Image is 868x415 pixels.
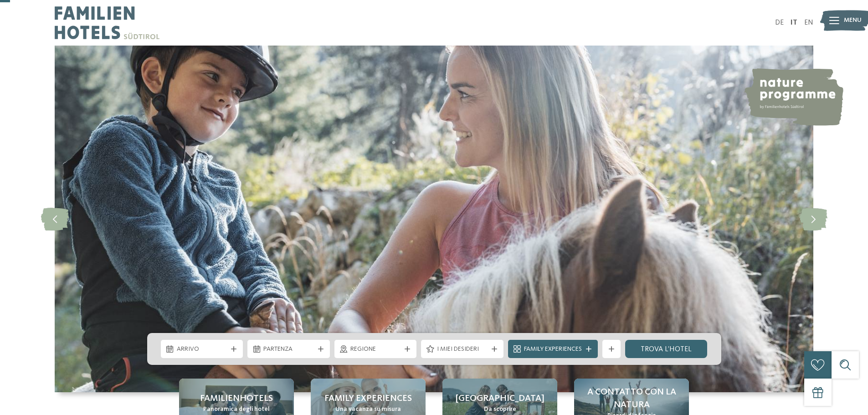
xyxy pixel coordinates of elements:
span: Partenza [263,345,314,354]
a: DE [775,19,784,26]
span: Regione [350,345,401,354]
span: Family Experiences [524,345,582,354]
span: [GEOGRAPHIC_DATA] [456,392,544,405]
span: Panoramica degli hotel [203,405,270,414]
span: Family experiences [324,392,412,405]
span: Menu [844,16,862,25]
a: IT [791,19,797,26]
a: trova l’hotel [625,340,708,358]
span: A contatto con la natura [583,386,680,411]
span: Da scoprire [484,405,516,414]
span: Una vacanza su misura [335,405,401,414]
img: nature programme by Familienhotels Südtirol [743,68,843,126]
span: I miei desideri [437,345,488,354]
span: Arrivo [177,345,227,354]
img: Family hotel Alto Adige: the happy family places! [55,46,813,392]
a: EN [804,19,813,26]
span: Familienhotels [200,392,273,405]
